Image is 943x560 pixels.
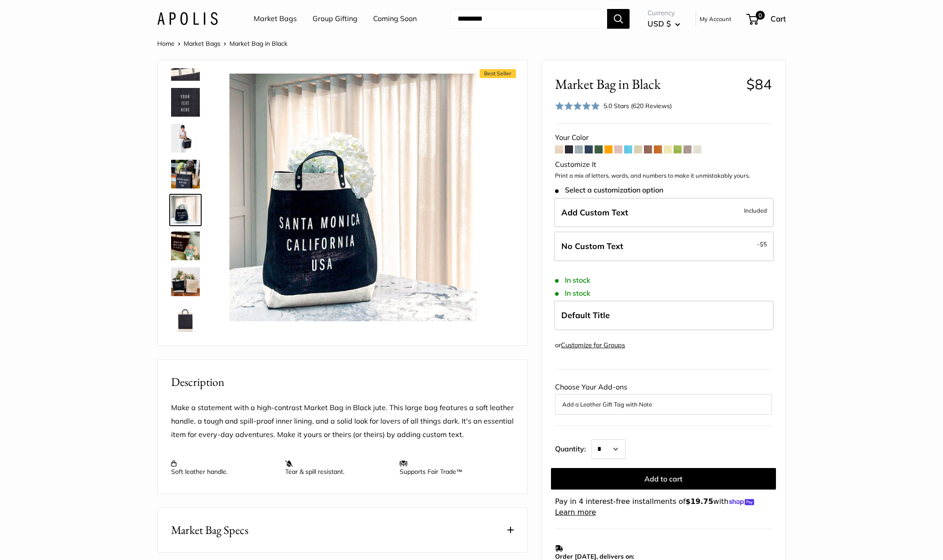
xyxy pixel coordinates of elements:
[555,186,663,194] span: Select a customization option
[700,13,731,24] a: My Account
[604,101,672,111] div: 5.0 Stars (620 Reviews)
[169,230,202,262] a: Market Bag in Black
[254,12,297,26] a: Market Bags
[157,39,175,48] a: Home
[171,267,200,296] img: Market Bag in Black
[561,207,628,218] span: Add Custom Text
[171,88,200,117] img: description_Custom printed text with eco-friendly ink.
[555,381,772,415] div: Choose Your Add-ons
[648,19,671,28] span: USD $
[554,301,774,330] label: Default Title
[157,12,218,25] img: Apolis
[158,508,527,552] button: Market Bag Specs
[607,9,630,29] button: Search
[555,339,625,351] div: or
[171,124,200,153] img: Market Bag in Black
[746,75,772,93] span: $84
[169,194,202,226] a: Market Bag in Black
[551,468,776,490] button: Add to cart
[562,399,765,410] button: Add a Leather Gift Tag with Note
[229,74,477,321] img: Market Bag in Black
[555,158,772,171] div: Customize It
[169,158,202,190] a: Market Bag in Black
[171,521,248,539] span: Market Bag Specs
[561,241,623,251] span: No Custom Text
[171,232,200,260] img: Market Bag in Black
[555,100,672,113] div: 5.0 Stars (620 Reviews)
[169,86,202,118] a: description_Custom printed text with eco-friendly ink.
[184,39,220,48] a: Market Bags
[171,373,514,391] h2: Description
[554,198,774,227] label: Add Custom Text
[171,303,200,332] img: description_No need for custom text? Choose this option.
[555,131,772,144] div: Your Color
[169,302,202,334] a: description_No need for custom text? Choose this option.
[171,459,276,476] p: Soft leather handle.
[555,171,772,180] p: Print a mix of letters, words, and numbers to make it unmistakably yours.
[169,266,202,298] a: Market Bag in Black
[561,310,610,320] span: Default Title
[747,12,786,26] a: 0 Cart
[757,239,767,249] span: -
[771,14,786,23] span: Cart
[555,437,591,459] label: Quantity:
[171,196,200,224] img: Market Bag in Black
[744,205,767,216] span: Included
[171,401,514,442] p: Make a statement with a high-contrast Market Bag in Black jute. This large bag features a soft le...
[756,11,765,20] span: 0
[648,7,680,19] span: Currency
[561,341,625,349] a: Customize for Groups
[229,39,287,48] span: Market Bag in Black
[169,122,202,154] a: Market Bag in Black
[648,17,680,31] button: USD $
[555,276,590,284] span: In stock
[450,9,607,29] input: Search...
[157,38,287,49] nav: Breadcrumb
[285,459,390,476] p: Tear & spill resistant.
[480,69,516,78] span: Best Seller
[555,289,590,297] span: In stock
[373,12,417,26] a: Coming Soon
[313,12,357,26] a: Group Gifting
[171,160,200,188] img: Market Bag in Black
[760,241,767,248] span: $5
[400,459,505,476] p: Supports Fair Trade™
[555,76,740,92] span: Market Bag in Black
[554,232,774,261] label: Leave Blank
